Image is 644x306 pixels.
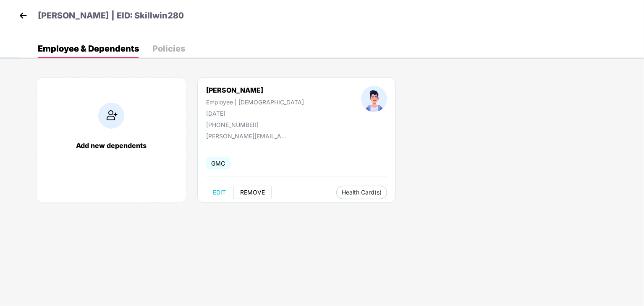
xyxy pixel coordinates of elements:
[240,189,265,196] span: REMOVE
[206,132,290,140] div: [PERSON_NAME][EMAIL_ADDRESS][DOMAIN_NAME]
[45,141,178,150] div: Add new dependents
[213,189,226,196] span: EDIT
[342,190,382,194] span: Health Card(s)
[336,186,387,199] button: Health Card(s)
[206,99,304,106] div: Employee | [DEMOGRAPHIC_DATA]
[38,9,184,22] p: [PERSON_NAME] | EID: Skillwin280
[206,157,230,169] span: GMC
[98,103,124,129] img: addIcon
[206,186,233,199] button: EDIT
[17,9,29,22] img: back
[38,44,139,53] div: Employee & Dependents
[206,86,304,94] div: [PERSON_NAME]
[152,44,185,53] div: Policies
[233,186,272,199] button: REMOVE
[206,121,304,128] div: [PHONE_NUMBER]
[206,110,304,117] div: [DATE]
[361,86,387,112] img: profileImage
